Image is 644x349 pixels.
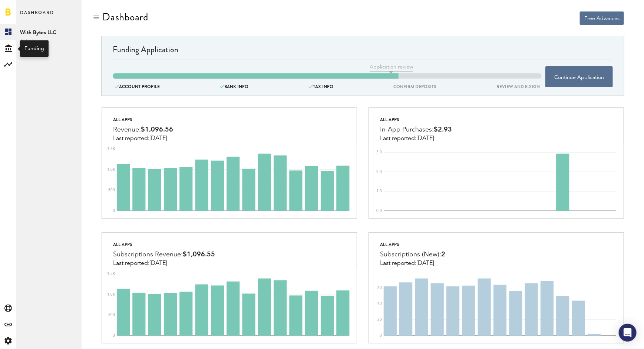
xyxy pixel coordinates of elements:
text: 40 [377,302,382,306]
text: 0.0 [376,209,382,213]
div: All apps [113,115,173,124]
div: tax info [307,83,335,91]
div: Subscriptions Revenue: [113,249,215,260]
div: Last reported: [113,260,215,267]
div: REVIEW AND E-SIGN [495,83,542,91]
span: [DATE] [149,136,167,142]
text: 60 [377,286,382,290]
div: Revenue: [113,124,173,135]
span: [DATE] [416,260,434,266]
text: 0 [113,334,115,338]
div: Last reported: [380,135,452,142]
div: All apps [113,240,215,249]
text: 500 [108,189,115,192]
text: 1.0K [107,293,115,296]
div: All apps [380,240,445,249]
span: [DATE] [416,136,434,142]
text: 1.0 [376,190,382,193]
text: 1.0K [107,168,115,172]
div: BANK INFO [218,83,250,91]
button: Continue Application [545,66,613,87]
button: Free Advances [580,11,624,25]
span: 2 [441,251,445,258]
text: 3.0 [376,150,382,154]
text: 500 [108,313,115,317]
div: Dashboard [102,11,148,23]
div: Funding Application [113,44,613,60]
span: Dashboard [20,8,54,24]
text: 1.5K [107,272,115,276]
span: Support [16,5,42,12]
text: 0 [380,334,382,338]
span: $1,096.56 [141,126,173,133]
div: Last reported: [113,135,173,142]
span: $1,096.55 [183,251,215,258]
div: Open Intercom Messenger [619,324,637,342]
text: 0 [113,209,115,213]
div: Dashboard [24,29,50,36]
div: Last reported: [380,260,445,267]
div: Funding [24,45,44,52]
div: ACCOUNT PROFILE [113,83,162,91]
div: In-App Purchases: [380,124,452,135]
div: All apps [380,115,452,124]
text: 1.5K [107,147,115,151]
span: Application review [370,63,413,72]
text: 20 [377,318,382,322]
text: 2.0 [376,170,382,174]
span: Admin [20,37,78,46]
div: confirm deposits [392,83,438,91]
div: Subscriptions (New): [380,249,445,260]
span: $2.93 [434,126,452,133]
span: [DATE] [149,260,167,266]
